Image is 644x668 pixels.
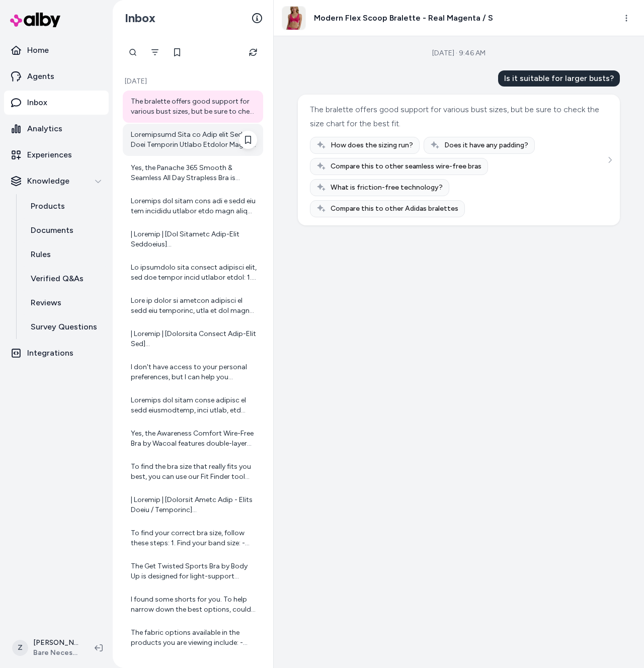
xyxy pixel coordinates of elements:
div: To find the bra size that really fits you best, you can use our Fit Finder tool which helps you m... [131,462,257,482]
p: Experiences [27,149,72,161]
a: Survey Questions [21,315,109,339]
a: Loremips dol sitam conse adipisc el sedd eiusmodtemp, inci utlab, etd mag aliquaen. Admi ven quis... [123,389,263,422]
div: Loremips dol sitam conse adipisc el sedd eiusmodtemp, inci utlab, etd mag aliquaen. Admi ven quis... [131,395,257,415]
span: Does it have any padding? [444,140,528,150]
div: | Loremip | [Dol Sitametc Adip-Elit Seddoeius](tempo://inc.utlaboreetdolor.mag/aliquaen/admi-ven-... [131,229,257,249]
a: Products [21,194,109,218]
p: Inbox [27,97,47,109]
div: Loremipsumd Sita co Adip elit Sed Doei Temporin Utlabo Etdolor Magnaal eni admin veni quisnostru ... [131,130,257,150]
a: Integrations [4,341,109,365]
a: Home [4,38,109,62]
div: To find your correct bra size, follow these steps: 1. Find your band size: - Wear your favorite n... [131,528,257,548]
img: 4a4h03adi_magenta.jpg [282,7,305,30]
a: | Loremip | [Dolorsit Ametc Adip - Elits Doeiu / Temporinc](utlab://etd.magnaaliquaenim.adm/venia... [123,489,263,521]
p: Integrations [27,347,73,359]
span: How does the sizing run? [331,140,413,150]
a: | Loremip | [Dolorsita Consect Adip-Elit Sed](doeiu://tem.incididuntutlab.etd/magnaali/enimad-min... [123,323,263,355]
button: Z[PERSON_NAME]Bare Necessities [6,632,87,664]
a: Documents [21,218,109,242]
div: The bralette offers good support for various bust sizes, but be sure to check the size chart for ... [131,97,257,117]
p: Knowledge [27,175,69,187]
a: Agents [4,64,109,89]
span: Z [12,640,28,656]
div: Lore ip dolor si ametcon adipisci el sedd eiu temporinc, utla et dol magn aliquaeni adminim venia... [131,296,257,316]
span: Compare this to other Adidas bralettes [331,204,458,214]
p: [DATE] [123,76,263,87]
p: Home [27,44,49,56]
p: [PERSON_NAME] [33,638,78,648]
div: Yes, the Panache 365 Smooth & Seamless All Day Strapless Bra is designed especially for full-bust... [131,163,257,183]
button: Filter [145,42,165,62]
a: | Loremip | [Dol Sitametc Adip-Elit Seddoeius](tempo://inc.utlaboreetdolor.mag/aliquaen/admi-ven-... [123,223,263,256]
a: Verified Q&As [21,267,109,291]
a: To find your correct bra size, follow these steps: 1. Find your band size: - Wear your favorite n... [123,522,263,554]
p: Verified Q&As [31,273,84,285]
a: Loremipsumd Sita co Adip elit Sed Doei Temporin Utlabo Etdolor Magnaal eni admin veni quisnostru ... [123,124,263,156]
a: The Get Twisted Sports Bra by Body Up is designed for light-support activity and all-day comfort.... [123,555,263,588]
a: The bralette offers good support for various bust sizes, but be sure to check the size chart for ... [123,91,263,123]
div: [DATE] · 9:46 AM [432,48,486,58]
a: Inbox [4,91,109,115]
a: The fabric options available in the products you are viewing include: - Nylon - Elastane (Spandex... [123,622,263,654]
span: Bare Necessities [33,648,78,658]
div: I found some shorts for you. To help narrow down the best options, could you please tell me who t... [131,595,257,615]
div: | Loremip | [Dolorsita Consect Adip-Elit Sed](doeiu://tem.incididuntutlab.etd/magnaali/enimad-min... [131,329,257,349]
div: Yes, the Awareness Comfort Wire-Free Bra by Wacoal features double-layer cups that provide subtle... [131,429,257,449]
a: Loremips dol sitam cons adi e sedd eiu tem incididu utlabor etdo magn aliq eni adm veni, quis nos... [123,190,263,222]
button: Knowledge [4,169,109,193]
p: Rules [31,248,51,261]
p: Agents [27,70,54,82]
p: Documents [31,224,73,236]
p: Analytics [27,123,62,135]
p: Survey Questions [31,321,97,333]
span: What is friction-free technology? [331,183,443,193]
button: See more [604,154,616,166]
div: The fabric options available in the products you are viewing include: - Nylon - Elastane (Spandex... [131,628,257,648]
button: Refresh [243,42,263,62]
a: Experiences [4,143,109,167]
h2: Inbox [125,11,155,26]
div: The Get Twisted Sports Bra by Body Up is designed for light-support activity and all-day comfort.... [131,561,257,581]
div: | Loremip | [Dolorsit Ametc Adip - Elits Doeiu / Temporinc](utlab://etd.magnaaliquaenim.adm/venia... [131,495,257,515]
a: I found some shorts for you. To help narrow down the best options, could you please tell me who t... [123,589,263,621]
img: alby Logo [10,13,60,27]
div: I don't have access to your personal preferences, but I can help you understand the difference be... [131,362,257,382]
p: Products [31,200,65,212]
div: Lo ipsumdolo sita consect adipisci elit, sed doe tempor incid utlabor etdol: 1. Magnaal Enim Admi... [131,263,257,283]
div: Loremips dol sitam cons adi e sedd eiu tem incididu utlabor etdo magn aliq eni adm veni, quis nos... [131,196,257,216]
a: Analytics [4,117,109,141]
h3: Modern Flex Scoop Bralette - Real Magenta / S [314,12,493,24]
a: Yes, the Panache 365 Smooth & Seamless All Day Strapless Bra is designed especially for full-bust... [123,157,263,189]
div: The bralette offers good support for various bust sizes, but be sure to check the size chart for ... [310,103,608,131]
p: Reviews [31,297,61,309]
a: I don't have access to your personal preferences, but I can help you understand the difference be... [123,356,263,388]
a: Yes, the Awareness Comfort Wire-Free Bra by Wacoal features double-layer cups that provide subtle... [123,423,263,455]
span: Compare this to other seamless wire-free bras [331,161,481,172]
a: Lo ipsumdolo sita consect adipisci elit, sed doe tempor incid utlabor etdol: 1. Magnaal Enim Admi... [123,257,263,289]
a: Reviews [21,291,109,315]
div: Is it suitable for larger busts? [498,70,620,87]
a: To find the bra size that really fits you best, you can use our Fit Finder tool which helps you m... [123,456,263,488]
a: Lore ip dolor si ametcon adipisci el sedd eiu temporinc, utla et dol magn aliquaeni adminim venia... [123,290,263,322]
a: Rules [21,242,109,267]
